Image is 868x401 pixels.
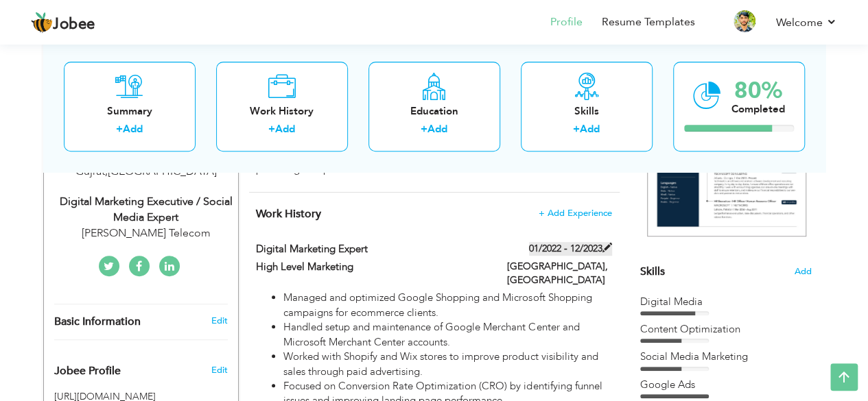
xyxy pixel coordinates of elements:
span: Edit [211,364,227,376]
div: [PERSON_NAME] Telecom [54,226,238,241]
div: Digital Media [640,295,812,309]
span: + Add Experience [539,208,612,218]
div: Work History [227,104,337,119]
span: Add [795,265,812,278]
span: , [105,164,108,179]
div: Content Optimization [640,322,812,337]
a: Resume Templates [602,14,695,30]
div: 80% [731,80,785,102]
label: [GEOGRAPHIC_DATA], [GEOGRAPHIC_DATA] [507,260,612,287]
a: Add [427,123,447,136]
span: Basic Information [54,316,141,328]
div: Summary [75,104,185,119]
div: Skills [532,104,642,119]
li: Handled setup and maintenance of Google Merchant Center and Microsoft Merchant Center accounts. [283,320,611,350]
label: + [268,123,275,137]
img: Profile Img [734,10,755,32]
a: Profile [550,14,583,30]
li: Managed and optimized Google Shopping and Microsoft Shopping campaigns for ecommerce clients. [283,291,611,320]
div: Completed [731,102,785,117]
a: Add [123,123,143,136]
a: Welcome [776,14,837,31]
img: jobee.io [31,12,53,34]
h4: This helps to show the companies you have worked for. [256,207,611,221]
a: Edit [211,315,227,327]
li: Worked with Shopify and Wix stores to improve product visibility and sales through paid advertising. [283,350,611,379]
label: 01/2022 - 12/2023 [529,242,612,256]
a: Add [580,123,600,136]
label: Digital Marketing Expert [256,242,486,256]
label: + [116,123,123,137]
label: + [421,123,427,137]
label: + [573,123,580,137]
div: Google Ads [640,378,812,392]
a: Jobee [31,12,95,34]
div: Enhance your career by creating a custom URL for your Jobee public profile. [44,350,238,385]
div: Social Media Marketing [640,350,812,364]
span: Work History [256,206,321,221]
span: Jobee Profile [54,365,121,378]
a: Add [275,123,295,136]
span: Jobee [53,17,95,32]
label: High Level Marketing [256,260,486,274]
div: Education [379,104,489,119]
div: Digital Marketing Executive / Social Media Expert [54,194,238,226]
span: Skills [640,264,665,279]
